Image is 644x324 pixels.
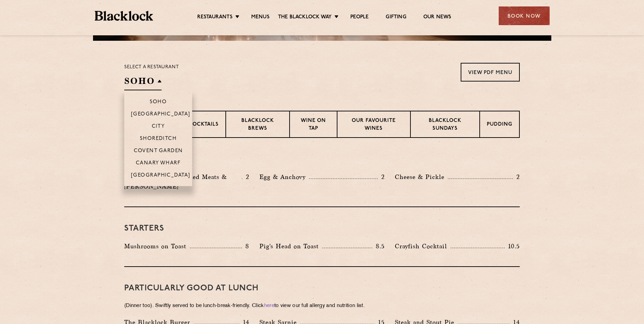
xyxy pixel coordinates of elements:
p: Canary Wharf [136,160,181,167]
p: 2 [513,173,520,181]
img: BL_Textured_Logo-footer-cropped.svg [95,11,153,21]
p: Soho [150,99,167,106]
p: Our favourite wines [344,117,403,133]
a: The Blacklock Way [278,14,332,21]
a: People [350,14,369,21]
p: 2 [242,173,249,181]
a: Menus [251,14,270,21]
a: here [264,303,274,308]
p: Covent Garden [134,148,183,155]
p: 2 [378,173,385,181]
p: [GEOGRAPHIC_DATA] [131,111,190,118]
a: Our News [423,14,452,21]
p: Egg & Anchovy [259,172,309,182]
p: Pig's Head on Toast [259,241,322,251]
a: Gifting [386,14,406,21]
p: Select a restaurant [124,63,179,72]
p: Blacklock Brews [233,117,282,133]
p: Cheese & Pickle [395,172,448,182]
h3: Pre Chop Bites [124,155,520,164]
p: [GEOGRAPHIC_DATA] [131,173,190,179]
div: Book Now [499,6,550,25]
p: City [152,124,165,130]
p: Pudding [487,121,512,129]
p: 10.5 [505,242,520,251]
a: Restaurants [197,14,233,21]
h3: PARTICULARLY GOOD AT LUNCH [124,284,520,293]
p: Blacklock Sundays [418,117,473,133]
p: Wine on Tap [297,117,330,133]
p: Cocktails [188,121,219,129]
p: Shoreditch [140,136,177,143]
h3: Starters [124,224,520,233]
a: View PDF Menu [461,63,520,82]
p: 8.5 [372,242,385,251]
p: Crayfish Cocktail [395,241,450,251]
h2: SOHO [124,75,162,90]
p: Mushrooms on Toast [124,241,190,251]
p: (Dinner too). Swiftly served to be lunch-break-friendly. Click to view our full allergy and nutri... [124,301,520,311]
p: 8 [242,242,249,251]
